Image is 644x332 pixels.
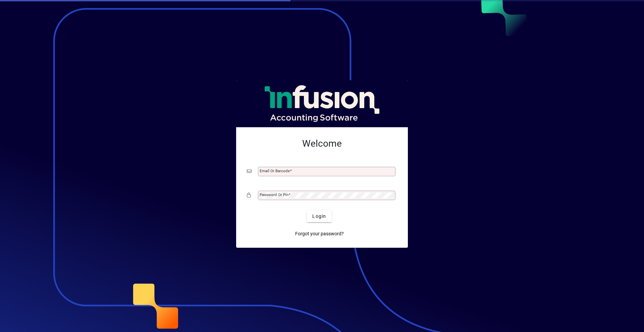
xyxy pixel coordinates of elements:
[260,192,288,197] mat-label: Password or Pin
[295,230,344,237] span: Forgot your password?
[247,138,397,149] h2: Welcome
[312,213,326,220] span: Login
[307,210,331,222] button: Login
[260,169,290,173] mat-label: Email or Barcode
[292,228,346,240] a: Forgot your password?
